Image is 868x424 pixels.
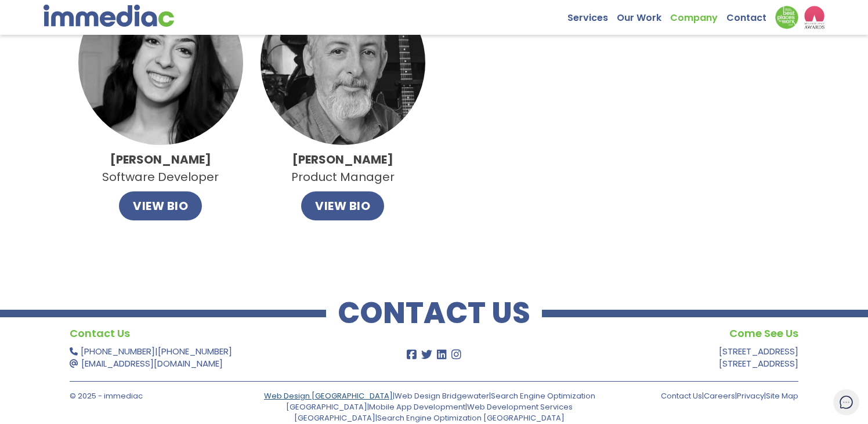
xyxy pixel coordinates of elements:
h4: Come See Us [504,325,799,342]
p: Software Developer [102,151,219,186]
img: logo2_wea_nobg.webp [804,6,824,29]
button: VIEW BIO [301,191,384,220]
a: Careers [704,390,735,401]
a: Contact [726,6,775,24]
strong: [PERSON_NAME] [110,151,211,168]
button: VIEW BIO [119,191,202,220]
img: immediac [44,5,174,27]
a: [PHONE_NUMBER] [81,345,155,357]
h4: Contact Us [70,325,365,342]
p: Product Manager [291,151,395,186]
a: Privacy [737,390,764,401]
a: [STREET_ADDRESS][STREET_ADDRESS] [719,345,798,369]
p: © 2025 - immediac [70,390,243,401]
a: Our Work [617,6,670,24]
a: Web Design [GEOGRAPHIC_DATA] [264,390,393,401]
a: Company [670,6,726,24]
a: Web Development Services [GEOGRAPHIC_DATA] [294,401,573,423]
strong: [PERSON_NAME] [292,151,393,168]
a: [EMAIL_ADDRESS][DOMAIN_NAME] [81,357,223,369]
p: | | | | | [252,390,607,423]
a: Mobile App Development [369,401,465,412]
a: Services [567,6,617,24]
h2: CONTACT US [326,302,542,325]
a: [PHONE_NUMBER] [158,345,232,357]
img: Down [775,6,798,29]
a: Web Design Bridgewater [395,390,489,401]
a: Site Map [766,390,798,401]
a: Contact Us [661,390,702,401]
p: | [70,345,365,369]
a: Search Engine Optimization [GEOGRAPHIC_DATA] [286,390,595,412]
p: | | | [625,390,798,401]
a: Search Engine Optimization [GEOGRAPHIC_DATA] [377,412,565,423]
